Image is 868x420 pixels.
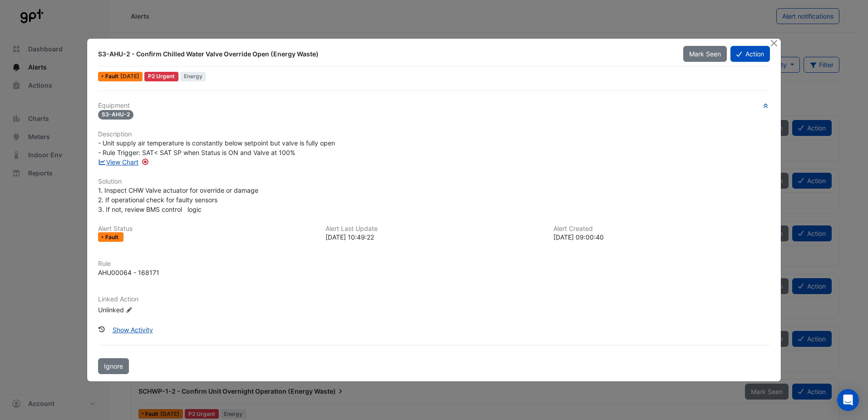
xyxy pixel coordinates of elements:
button: Action [730,46,770,62]
h6: Solution [98,178,770,185]
span: Fault [105,235,120,240]
button: Mark Seen [683,46,727,62]
div: AHU00064 - 168171 [98,268,159,277]
span: Wed 08-Oct-2025 10:49 AEDT [120,73,139,80]
h6: Equipment [98,102,770,110]
a: View Chart [98,158,138,166]
button: Show Activity [107,322,159,338]
span: Mark Seen [689,50,721,58]
h6: Linked Action [98,295,770,303]
div: Unlinked [98,305,207,315]
button: Ignore [98,358,129,374]
fa-icon: Edit Linked Action [126,307,133,314]
div: P2 Urgent [144,72,178,81]
span: S3-AHU-2 [98,110,133,120]
h6: Alert Last Update [325,225,542,233]
h6: Alert Status [98,225,315,233]
span: Fault [105,74,120,79]
span: - Unit supply air temperature is constantly below setpoint but valve is fully open - Rule Trigger... [98,139,335,156]
h6: Rule [98,260,770,268]
h6: Alert Created [553,225,770,233]
h6: Description [98,130,770,138]
div: S3-AHU-2 - Confirm Chilled Water Valve Override Open (Energy Waste) [98,50,672,59]
div: Tooltip anchor [141,158,149,166]
span: 1. Inspect CHW Valve actuator for override or damage 2. If operational check for faulty sensors 3... [98,186,258,213]
div: Open Intercom Messenger [837,389,859,411]
div: [DATE] 10:49:22 [325,232,542,242]
div: [DATE] 09:00:40 [553,232,770,242]
span: Energy [180,72,206,81]
button: Close [769,39,779,48]
span: Ignore [104,362,123,370]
